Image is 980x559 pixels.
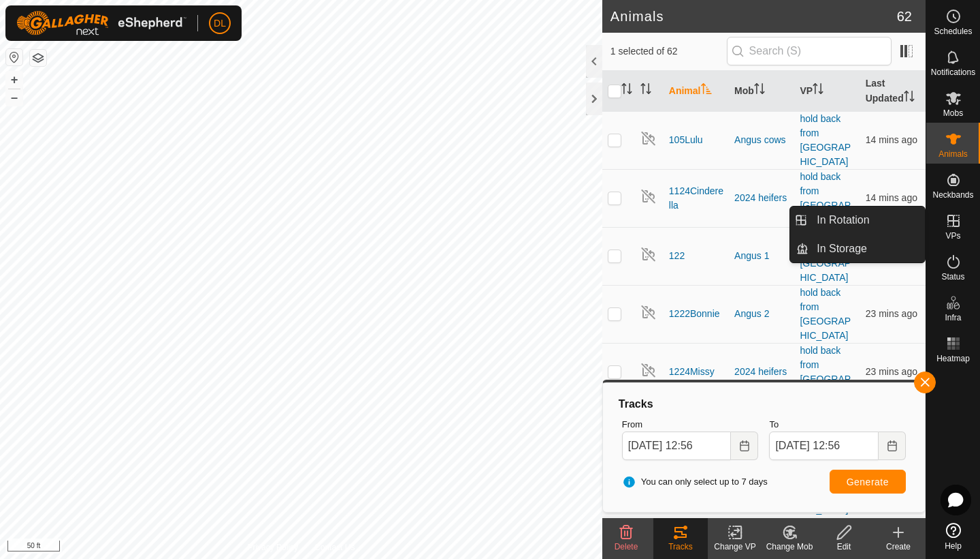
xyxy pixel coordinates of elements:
[640,246,657,262] img: returning off
[640,188,657,205] img: returning off
[800,345,851,399] a: hold back from [GEOGRAPHIC_DATA]
[817,541,871,553] div: Edit
[731,432,758,460] button: Choose Date
[817,212,869,228] span: In Rotation
[617,396,911,412] div: Tracks
[800,171,851,225] a: hold back from [GEOGRAPHIC_DATA]
[621,85,632,96] p-sorticon: Activate to sort
[30,50,46,66] button: Map Layers
[6,72,22,88] button: +
[708,541,762,553] div: Change VP
[790,207,925,234] li: In Rotation
[669,133,703,147] span: 105Lulu
[6,49,22,65] button: Reset Map
[904,93,915,104] p-sorticon: Activate to sort
[754,85,765,96] p-sorticon: Activate to sort
[860,71,926,112] th: Last Updated
[6,89,22,106] button: –
[734,249,789,263] div: Angus 1
[734,307,789,321] div: Angus 2
[830,470,906,494] button: Generate
[866,134,917,145] span: 25 Aug 2025 at 1:55 pm
[622,418,759,432] label: From
[800,113,851,167] a: hold back from [GEOGRAPHIC_DATA]
[941,273,964,281] span: Status
[866,308,917,319] span: 25 Aug 2025 at 1:45 pm
[866,366,917,377] span: 25 Aug 2025 at 1:46 pm
[879,432,906,460] button: Choose Date
[734,365,789,379] div: 2024 heifers
[871,541,926,553] div: Create
[314,541,355,554] a: Contact Us
[808,207,925,234] a: In Rotation
[734,191,789,205] div: 2024 heifers
[16,11,186,35] img: Gallagher Logo
[866,192,917,203] span: 25 Aug 2025 at 1:55 pm
[936,354,970,363] span: Heatmap
[640,130,657,147] img: returning off
[622,475,768,489] span: You can only select up to 7 days
[897,6,912,27] span: 62
[945,314,961,322] span: Infra
[943,109,963,117] span: Mobs
[762,541,817,553] div: Change Mob
[729,71,794,112] th: Mob
[934,27,972,35] span: Schedules
[931,68,975,76] span: Notifications
[847,477,889,487] span: Generate
[640,362,657,378] img: returning off
[669,249,685,263] span: 122
[813,85,823,96] p-sorticon: Activate to sort
[932,191,973,199] span: Neckbands
[800,287,851,341] a: hold back from [GEOGRAPHIC_DATA]
[800,229,851,283] a: hold back from [GEOGRAPHIC_DATA]
[794,71,860,112] th: VP
[664,71,729,112] th: Animal
[769,418,906,432] label: To
[669,184,723,213] span: 1124Cinderella
[214,16,226,31] span: DL
[808,235,925,262] a: In Storage
[610,8,897,25] h2: Animals
[247,541,298,554] a: Privacy Policy
[610,44,727,59] span: 1 selected of 62
[701,85,712,96] p-sorticon: Activate to sort
[926,517,980,556] a: Help
[640,85,651,96] p-sorticon: Activate to sort
[945,542,962,550] span: Help
[615,542,638,552] span: Delete
[790,235,925,262] li: In Storage
[653,541,708,553] div: Tracks
[727,37,892,65] input: Search (S)
[640,304,657,320] img: returning off
[669,365,715,379] span: 1224Missy
[800,461,851,515] a: hold back from [GEOGRAPHIC_DATA]
[669,307,720,321] span: 1222Bonnie
[817,241,867,257] span: In Storage
[734,133,789,147] div: Angus cows
[938,150,968,158] span: Animals
[945,232,960,240] span: VPs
